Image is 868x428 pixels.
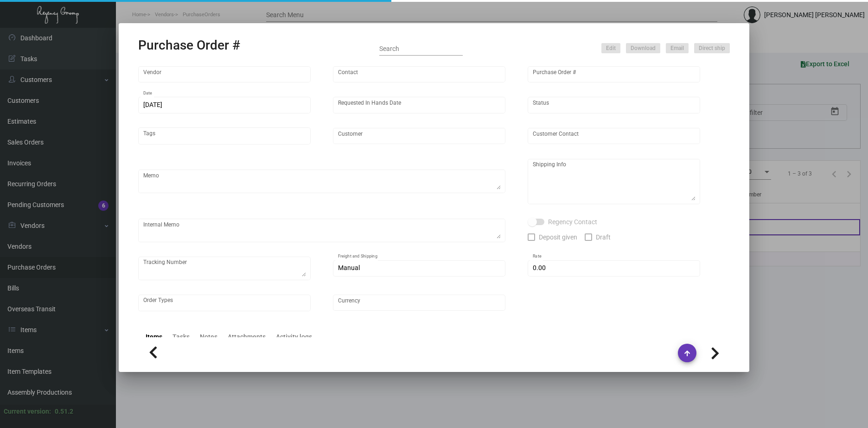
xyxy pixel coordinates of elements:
div: Notes [200,332,217,342]
span: Download [631,44,656,52]
div: 0.51.2 [55,407,73,416]
h2: Purchase Order # [138,38,240,53]
span: Deposit given [539,232,577,243]
div: Attachments [228,332,266,342]
span: Regency Contact [548,216,597,227]
div: Current version: [4,407,51,416]
span: Manual [338,264,360,271]
button: Email [666,43,689,53]
button: Download [626,43,660,53]
div: Items [146,332,162,342]
span: Direct ship [699,44,725,52]
span: Draft [596,232,611,243]
button: Direct ship [694,43,730,53]
span: Edit [606,44,616,52]
div: Activity logs [276,332,312,342]
div: Tasks [172,332,190,342]
button: Edit [601,43,620,53]
span: Email [670,44,684,52]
